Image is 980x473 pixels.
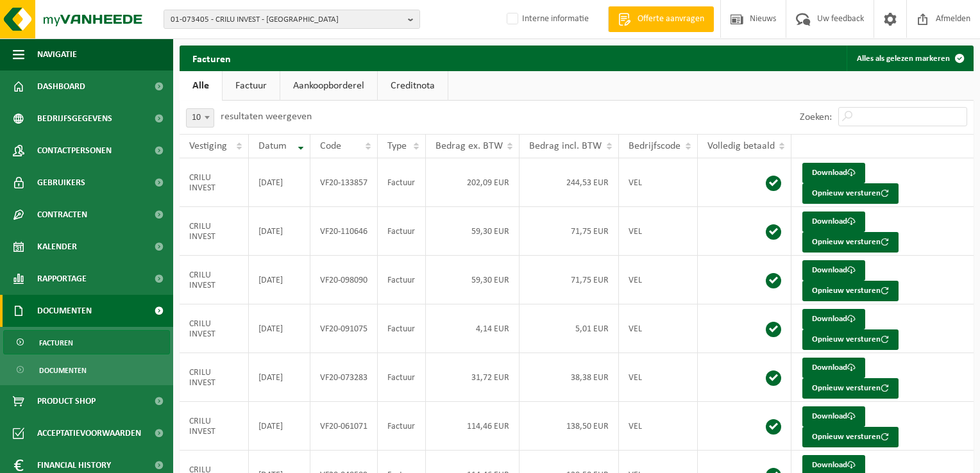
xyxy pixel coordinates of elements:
td: VF20-133857 [310,158,378,207]
span: Acceptatievoorwaarden [37,417,141,449]
td: 31,72 EUR [426,353,520,402]
td: 59,30 EUR [426,256,520,304]
td: [DATE] [249,402,310,451]
span: Volledig betaald [707,141,775,151]
span: Bedrijfscode [629,141,680,151]
button: Opnieuw versturen [802,232,899,253]
span: Contactpersonen [37,135,112,167]
td: VEL [619,207,698,256]
span: Vestiging [189,141,227,151]
td: CRILU INVEST [180,402,249,451]
span: Code [320,141,341,151]
td: 38,38 EUR [520,353,619,402]
td: VEL [619,158,698,207]
span: Offerte aanvragen [634,13,707,26]
td: VEL [619,402,698,451]
a: Creditnota [378,71,448,101]
td: Factuur [378,158,425,207]
span: Rapportage [37,263,87,295]
label: resultaten weergeven [221,112,312,122]
button: 01-073405 - CRILU INVEST - [GEOGRAPHIC_DATA] [164,10,420,29]
td: CRILU INVEST [180,304,249,353]
span: Kalender [37,231,77,263]
button: Opnieuw versturen [802,427,899,447]
td: CRILU INVEST [180,207,249,256]
span: Bedrag ex. BTW [435,141,503,151]
span: Product Shop [37,385,96,417]
td: 71,75 EUR [520,256,619,304]
span: Dashboard [37,71,85,103]
span: Documenten [37,295,92,327]
span: Facturen [39,331,73,355]
td: 71,75 EUR [520,207,619,256]
td: VF20-073283 [310,353,378,402]
td: 138,50 EUR [520,402,619,451]
td: 114,46 EUR [426,402,520,451]
button: Opnieuw versturen [802,378,899,399]
a: Offerte aanvragen [608,6,714,32]
span: 10 [186,108,214,128]
a: Documenten [3,358,170,382]
span: Bedrag incl. BTW [529,141,602,151]
a: Download [802,358,865,378]
span: Bedrijfsgegevens [37,103,112,135]
a: Download [802,163,865,183]
button: Opnieuw versturen [802,281,899,301]
a: Download [802,406,865,427]
td: 4,14 EUR [426,304,520,353]
span: Gebruikers [37,167,85,199]
td: VEL [619,304,698,353]
td: 5,01 EUR [520,304,619,353]
a: Factuur [223,71,280,101]
a: Download [802,260,865,281]
a: Alle [180,71,222,101]
span: 10 [187,109,214,127]
span: Type [387,141,407,151]
td: [DATE] [249,353,310,402]
td: Factuur [378,256,425,304]
td: CRILU INVEST [180,256,249,304]
td: 244,53 EUR [520,158,619,207]
td: [DATE] [249,207,310,256]
button: Alles als gelezen markeren [847,46,972,71]
span: Documenten [39,358,87,383]
td: 59,30 EUR [426,207,520,256]
label: Zoeken: [800,112,832,122]
td: CRILU INVEST [180,353,249,402]
td: VEL [619,353,698,402]
td: [DATE] [249,304,310,353]
h2: Facturen [180,46,244,71]
label: Interne informatie [504,10,589,29]
td: CRILU INVEST [180,158,249,207]
span: Contracten [37,199,87,231]
td: VEL [619,256,698,304]
a: Aankoopborderel [280,71,377,101]
td: [DATE] [249,256,310,304]
td: Factuur [378,353,425,402]
span: 01-073405 - CRILU INVEST - [GEOGRAPHIC_DATA] [171,10,403,29]
a: Facturen [3,330,170,354]
td: Factuur [378,207,425,256]
td: Factuur [378,402,425,451]
a: Download [802,309,865,329]
a: Download [802,212,865,232]
td: Factuur [378,304,425,353]
td: [DATE] [249,158,310,207]
td: 202,09 EUR [426,158,520,207]
td: VF20-091075 [310,304,378,353]
button: Opnieuw versturen [802,183,899,204]
td: VF20-061071 [310,402,378,451]
button: Opnieuw versturen [802,329,899,350]
span: Navigatie [37,38,77,71]
td: VF20-098090 [310,256,378,304]
span: Datum [258,141,287,151]
td: VF20-110646 [310,207,378,256]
